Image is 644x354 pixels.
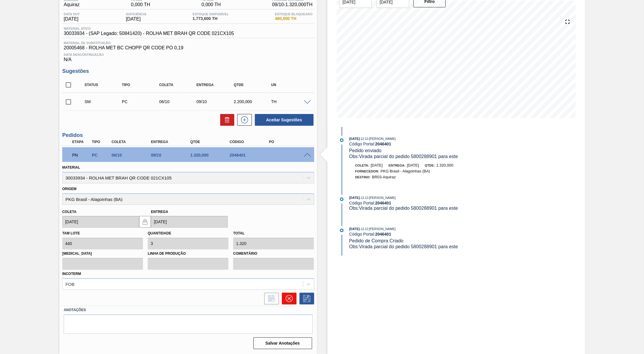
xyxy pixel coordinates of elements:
div: Qtde [189,140,233,144]
div: Nova sugestão [234,114,252,126]
label: Total [233,231,245,235]
div: Cancelar pedido [279,293,296,304]
button: Aceitar Sugestões [255,114,313,126]
div: Código Portal: [349,232,488,236]
img: atual [340,138,343,142]
div: Salvar Pedido [296,293,314,304]
img: atual [340,229,343,232]
div: Tipo [90,140,111,144]
span: Estoque Disponível [193,12,229,16]
span: Qtde: [425,164,435,167]
span: [DATE] [126,16,146,22]
span: 480,000 TH [275,16,312,21]
span: 0,000 TH [201,2,221,7]
label: Origem [62,187,77,191]
span: Fornecedor: [355,170,379,173]
label: Quantidade [148,231,171,235]
span: Aquiraz [64,2,80,7]
div: FOB [65,281,75,286]
div: Entrega [195,83,237,87]
label: Coleta [62,210,76,214]
span: Pedido de Compra Criado [349,238,403,243]
div: Aceitar Sugestões [252,113,314,126]
div: Código Portal: [349,142,488,146]
span: Entrega: [389,164,405,167]
div: Coleta [110,140,155,144]
span: 0,000 TH [131,2,150,7]
div: Sugestão Manual [83,99,125,104]
button: Salvar Anotações [253,337,312,349]
strong: 2046401 [375,142,391,146]
div: Excluir Sugestões [217,114,234,126]
span: PKG Brasil - Alagoinhas (BA) [380,169,430,173]
div: 06/10/2025 [110,153,155,157]
span: 09/10 - 1.320,000 TH [272,2,313,7]
span: Suficiência [126,12,146,16]
div: 06/10/2025 [158,99,200,104]
span: 20005468 - ROLHA MET BC CHOPP QR CODE PO 0,19 [64,45,313,51]
label: Tam lote [62,231,80,235]
h3: Sugestões [62,68,314,74]
div: 09/10/2025 [149,153,194,157]
div: Pedido em Negociação [71,149,92,162]
span: [DATE] [64,16,80,22]
span: Pedido enviado [349,148,381,153]
div: PO [267,140,312,144]
div: N/A [62,51,314,62]
span: [DATE] [349,137,360,140]
span: - 12:12 [360,196,368,199]
span: : [PERSON_NAME] [368,137,396,140]
strong: 2046401 [375,201,391,205]
div: Pedido de Compra [90,153,111,157]
input: dd/mm/yyyy [151,216,228,228]
div: UN [269,83,311,87]
div: 2046401 [228,153,273,157]
div: Etapa [71,140,92,144]
div: Pedido de Compra [120,99,162,104]
span: Material ativo [64,27,234,30]
span: BR03-Aquiraz [372,175,396,179]
span: Destino: [355,175,371,179]
div: Coleta [158,83,200,87]
span: Obs: Virada parcial do pedido 5800288901 para este [349,154,458,159]
span: Estoque Bloqueado [275,12,312,16]
span: - 12:12 [360,227,368,231]
span: Material de Substituição [64,41,313,45]
span: 30033934 - (SAP Legado: 50841420) - ROLHA MET BRAH QR CODE 021CX105 [64,31,234,36]
span: 1.773,600 TH [193,16,229,21]
button: locked [139,216,151,228]
span: [DATE] [371,163,383,167]
h3: Pedidos [62,132,314,138]
div: Qtde [232,83,274,87]
div: 1.320,000 [189,153,233,157]
span: [DATE] [349,196,360,199]
span: Obs: Virada parcial do pedido 5800288901 para este [349,244,458,249]
label: Entrega [151,210,168,214]
div: Entrega [149,140,194,144]
span: Obs: Virada parcial do pedido 5800288901 para este [349,206,458,211]
label: Anotações [64,306,313,314]
span: : [PERSON_NAME] [368,196,396,199]
span: Data Descontinuação [64,53,313,56]
input: dd/mm/yyyy [62,216,139,228]
div: Informar alteração no pedido [261,293,279,304]
label: Comentário [233,249,314,258]
label: Material [62,165,80,170]
span: [DATE] [349,227,360,231]
label: Linha de Produção [148,249,228,258]
strong: 2046401 [375,232,391,236]
span: 1.320,000 [436,163,453,167]
img: atual [340,197,343,201]
span: Data out [64,12,80,16]
div: 2.200,000 [232,99,274,104]
div: TH [269,99,311,104]
span: : [PERSON_NAME] [368,227,396,231]
span: Coleta: [355,164,369,167]
span: [DATE] [407,163,419,167]
div: Status [83,83,125,87]
div: Código [228,140,273,144]
p: PN [72,153,90,157]
div: Código Portal: [349,201,488,205]
div: Tipo [120,83,162,87]
label: [MEDICAL_DATA] [62,249,143,258]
